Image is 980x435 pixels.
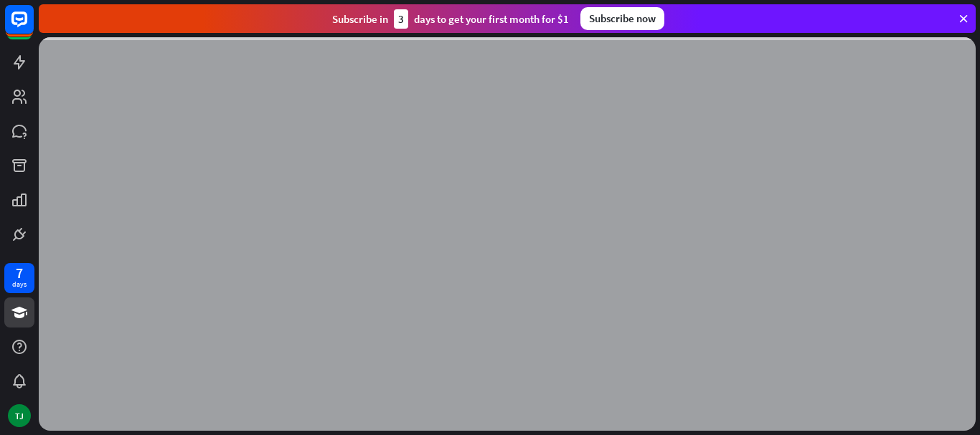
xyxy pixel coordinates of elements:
div: days [12,279,27,290]
div: Subscribe now [580,7,664,30]
div: Subscribe in days to get your first month for $1 [332,9,569,29]
a: 7 days [4,263,34,293]
div: TJ [8,404,31,427]
div: 3 [394,9,408,29]
div: 7 [16,267,23,279]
